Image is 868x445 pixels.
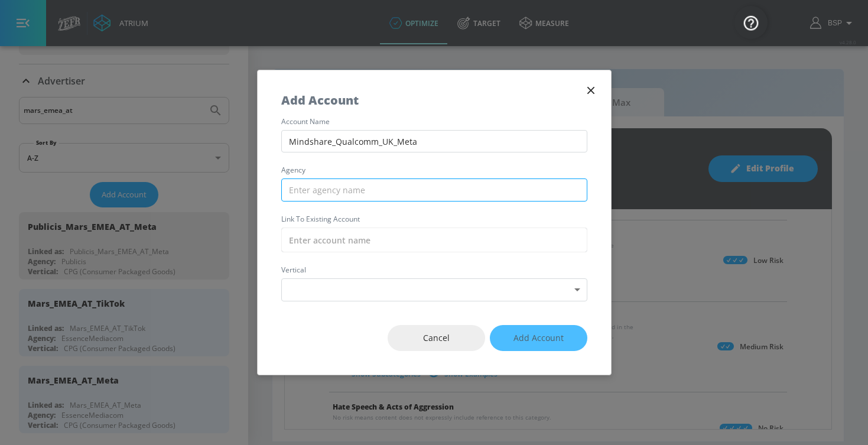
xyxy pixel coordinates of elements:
[281,130,587,153] input: Enter account name
[411,331,461,346] span: Cancel
[281,228,587,252] input: Enter account name
[281,167,587,174] label: agency
[734,6,768,39] button: Open Resource Center
[281,267,587,274] label: vertical
[281,178,587,202] input: Enter agency name
[388,325,485,352] button: Cancel
[281,94,359,106] h5: Add Account
[281,216,587,223] label: Link to Existing Account
[281,278,587,301] div: ​
[281,118,587,125] label: account name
